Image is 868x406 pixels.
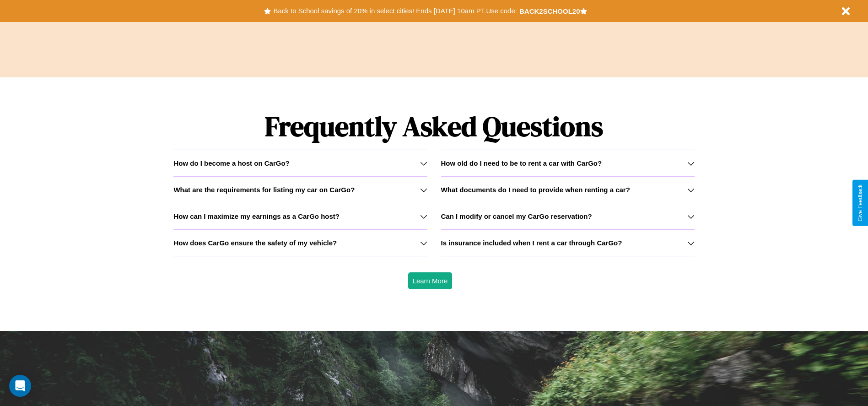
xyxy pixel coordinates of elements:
[9,375,31,397] div: Open Intercom Messenger
[173,159,289,167] h3: How do I become a host on CarGo?
[173,103,694,150] h1: Frequently Asked Questions
[441,212,592,220] h3: Can I modify or cancel my CarGo reservation?
[441,186,630,194] h3: What documents do I need to provide when renting a car?
[173,212,340,220] h3: How can I maximize my earnings as a CarGo host?
[441,239,622,247] h3: Is insurance included when I rent a car through CarGo?
[857,184,863,222] div: Give Feedback
[408,272,453,289] button: Learn More
[271,5,519,17] button: Back to School savings of 20% in select cities! Ends [DATE] 10am PT.Use code:
[173,186,355,194] h3: What are the requirements for listing my car on CarGo?
[519,7,580,15] b: BACK2SCHOOL20
[441,159,602,167] h3: How old do I need to be to rent a car with CarGo?
[173,239,337,247] h3: How does CarGo ensure the safety of my vehicle?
